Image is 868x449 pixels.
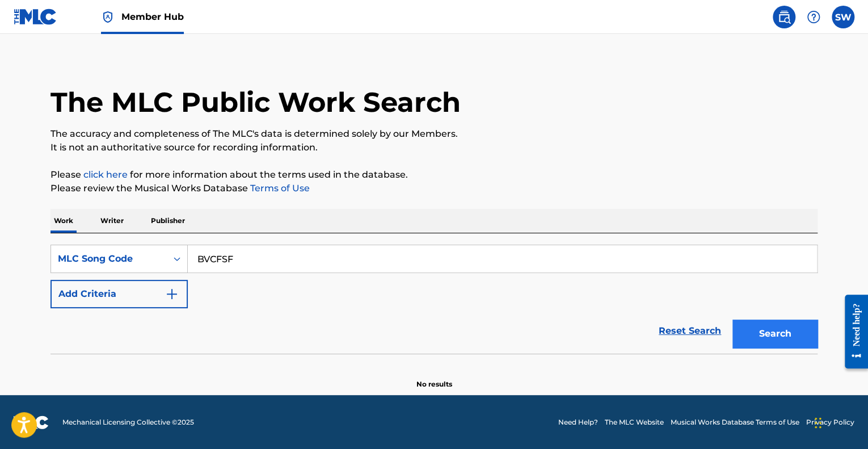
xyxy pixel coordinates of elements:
[605,417,664,427] a: The MLC Website
[811,395,868,449] iframe: Chat Widget
[101,10,115,24] img: Top Rightsholder
[148,209,188,233] p: Publisher
[653,318,727,343] a: Reset Search
[14,9,57,25] img: MLC Logo
[121,10,184,23] span: Member Hub
[14,416,49,429] img: logo
[50,209,77,233] p: Work
[807,10,820,24] img: help
[50,141,818,154] p: It is not an authoritative source for recording information.
[773,6,795,28] a: Public Search
[416,366,452,389] p: No results
[671,417,799,427] a: Musical Works Database Terms of Use
[832,6,854,28] div: User Menu
[50,168,818,182] p: Please for more information about the terms used in the database.
[97,209,127,233] p: Writer
[248,183,310,194] a: Terms of Use
[83,169,128,180] a: click here
[836,286,868,377] iframe: Resource Center
[50,245,818,354] form: Search Form
[62,417,194,427] span: Mechanical Licensing Collective © 2025
[558,417,598,427] a: Need Help?
[50,127,818,141] p: The accuracy and completeness of The MLC's data is determined solely by our Members.
[50,85,461,119] h1: The MLC Public Work Search
[732,320,818,348] button: Search
[165,287,179,301] img: 9d2ae6d4665cec9f34b9.svg
[802,6,825,28] div: Help
[815,406,821,440] div: Drag
[50,280,188,308] button: Add Criteria
[58,252,160,266] div: MLC Song Code
[777,10,791,24] img: search
[806,417,854,427] a: Privacy Policy
[50,182,818,195] p: Please review the Musical Works Database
